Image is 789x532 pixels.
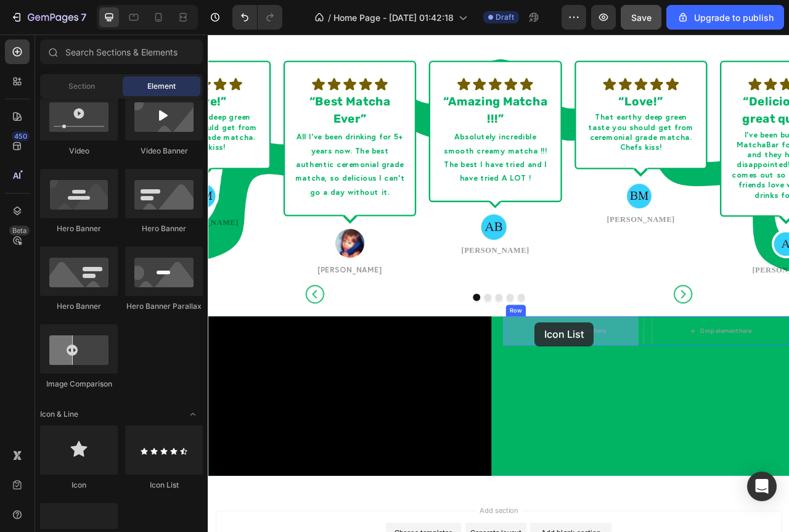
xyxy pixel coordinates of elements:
div: Upgrade to publish [677,11,774,24]
div: Beta [9,226,30,235]
button: 7 [5,5,92,30]
div: Open Intercom Messenger [747,472,777,501]
span: Icon & Line [40,409,78,420]
div: 450 [12,131,30,141]
div: Icon List [125,480,203,491]
div: Hero Banner [40,223,118,234]
span: / [328,11,331,24]
button: Upgrade to publish [666,5,784,30]
div: Video Banner [125,145,203,157]
input: Search Sections & Elements [40,39,203,64]
div: Hero Banner Parallax [125,301,203,312]
span: Draft [496,12,514,23]
span: Home Page - [DATE] 01:42:18 [333,11,454,24]
button: Save [621,5,661,30]
span: Section [68,81,95,92]
div: Undo/Redo [232,5,282,30]
p: 7 [81,10,86,25]
div: Video [40,145,118,157]
div: Image Comparison [40,379,118,390]
span: Save [631,12,652,23]
div: Hero Banner [125,223,203,234]
div: Icon [40,480,118,491]
span: Toggle open [183,404,203,424]
span: Element [147,81,176,92]
iframe: Design area [208,35,789,532]
div: Hero Banner [40,301,118,312]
